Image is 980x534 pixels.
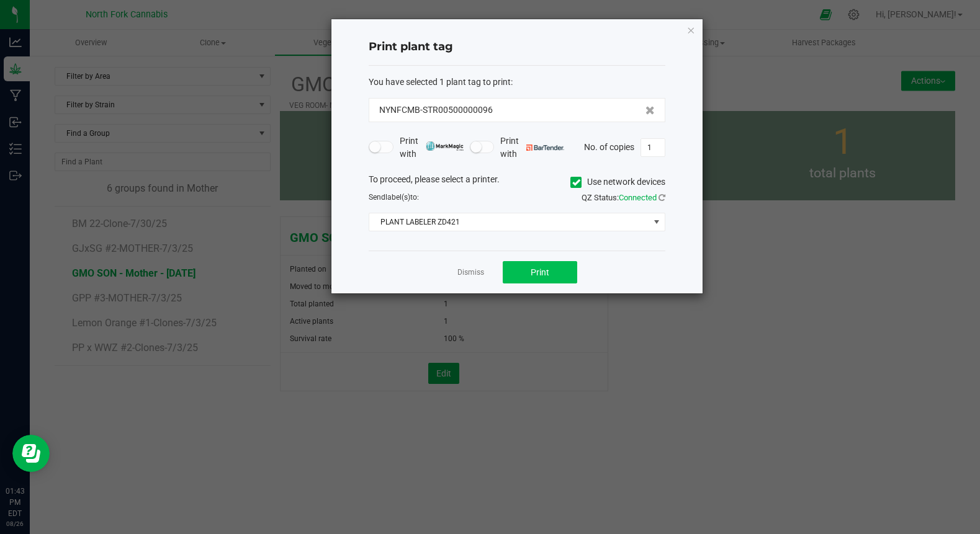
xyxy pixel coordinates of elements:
[500,135,564,161] span: Print with
[379,104,493,117] span: NYNFCMB-STR00500000096
[385,193,410,202] span: label(s)
[531,267,549,277] span: Print
[369,213,649,231] span: PLANT LABELER ZD421
[457,267,484,278] a: Dismiss
[369,39,665,55] h4: Print plant tag
[426,141,464,151] img: mark_magic_cybra.png
[400,135,464,161] span: Print with
[503,261,577,283] button: Print
[12,435,50,472] iframe: Resource center
[369,77,511,87] span: You have selected 1 plant tag to print
[584,141,634,151] span: No. of copies
[369,193,419,202] span: Send to:
[570,176,665,189] label: Use network devices
[369,76,665,89] div: :
[359,173,675,192] div: To proceed, please select a printer.
[582,193,665,202] span: QZ Status:
[526,145,564,151] img: bartender.png
[619,193,657,202] span: Connected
